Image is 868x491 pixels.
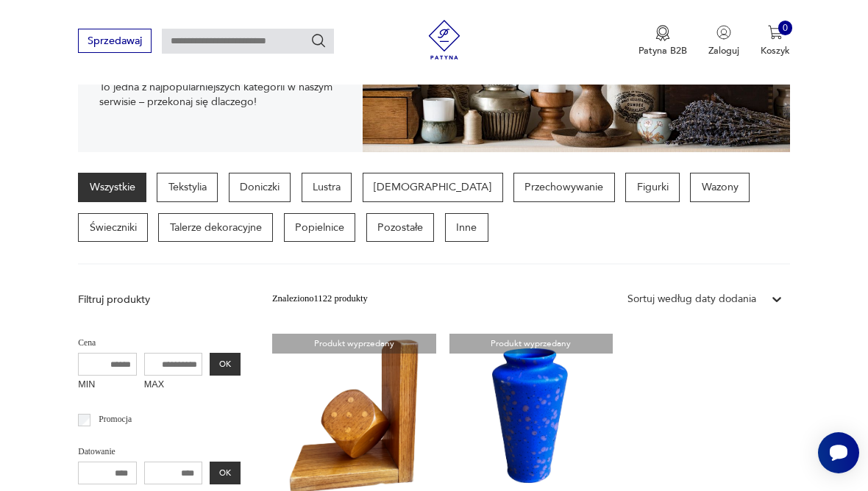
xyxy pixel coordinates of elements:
[78,37,151,46] a: Sprzedawaj
[78,336,241,351] p: Cena
[366,213,435,243] a: Pozostałe
[157,173,218,202] a: Tekstylia
[144,376,203,396] label: MAX
[708,25,739,57] button: Zaloguj
[638,44,687,57] p: Patyna B2B
[768,25,783,40] img: Ikona koszyka
[310,32,327,49] button: Szukaj
[78,445,241,459] p: Datowanie
[210,462,240,485] button: OK
[78,376,137,396] label: MIN
[778,21,793,35] div: 0
[78,29,151,53] button: Sprzedawaj
[761,25,790,57] button: 0Koszyk
[210,353,240,376] button: OK
[818,432,859,473] iframe: Smartsupp widget button
[445,213,488,243] a: Inne
[78,173,146,202] a: Wszystkie
[627,292,756,307] div: Sortuj według daty dodania
[638,25,687,57] button: Patyna B2B
[690,173,750,202] a: Wazony
[78,293,241,307] p: Filtruj produkty
[284,213,356,243] a: Popielnice
[513,173,615,202] a: Przechowywanie
[420,20,469,60] img: Patyna - sklep z meblami i dekoracjami vintage
[716,25,731,40] img: Ikonka użytkownika
[625,173,680,202] a: Figurki
[158,213,273,243] a: Talerze dekoracyjne
[99,412,132,427] p: Promocja
[302,173,352,202] a: Lustra
[655,25,670,41] img: Ikona medalu
[272,292,368,307] div: Znaleziono 1122 produkty
[78,213,148,243] a: Świeczniki
[761,44,790,57] p: Koszyk
[708,44,739,57] p: Zaloguj
[229,173,291,202] a: Doniczki
[363,173,503,202] a: [DEMOGRAPHIC_DATA]
[638,25,687,57] a: Ikona medaluPatyna B2B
